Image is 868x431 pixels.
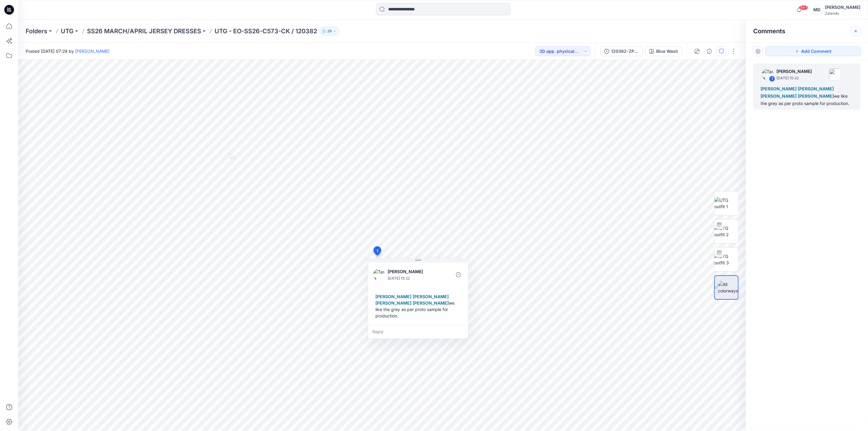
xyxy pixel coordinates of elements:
p: 29 [327,28,332,34]
a: Folders [26,27,47,35]
div: MD [812,4,823,15]
a: [PERSON_NAME] [75,49,110,54]
div: Reply [368,325,468,339]
span: [PERSON_NAME] [413,300,449,306]
img: Tania Baumeister-Hanff [762,68,774,81]
span: [PERSON_NAME] [798,93,834,99]
span: Posted [DATE] 07:29 by [26,48,110,54]
span: [PERSON_NAME] [798,86,834,91]
img: UTG outfit 1 [714,197,738,210]
button: Blue Wash [646,46,682,56]
p: [PERSON_NAME] [776,68,812,75]
span: [PERSON_NAME] [413,294,449,299]
button: Add Comment [765,46,861,56]
p: [PERSON_NAME] [388,268,437,275]
img: Tania Baumeister-Hanff [373,269,385,281]
span: 1 [377,248,378,254]
span: [PERSON_NAME] [375,300,411,306]
h2: Comments [753,27,785,35]
div: [PERSON_NAME] [825,4,860,11]
p: UTG - EO-SS26-C573-CK / 120382 [215,27,317,35]
img: UTG outfit 2 [714,225,738,238]
div: Zalando [825,11,860,16]
p: [DATE] 15:22 [776,75,812,81]
a: SS26 MARCH/APRIL JERSEY DRESSES [87,27,201,35]
p: [DATE] 15:22 [388,275,437,281]
div: 120382-ZPL DEV2 KM [611,48,639,55]
span: [PERSON_NAME] [761,86,797,91]
span: [PERSON_NAME] [761,93,797,99]
img: UTG outfit 3 [714,253,738,266]
button: Details [704,46,714,56]
a: UTG [61,27,74,35]
div: we like the grey as per proto sample for production. [373,291,463,321]
div: 1 [769,76,775,82]
div: Blue Wash [656,48,678,55]
span: 99+ [799,5,808,10]
button: 29 [320,27,339,35]
div: we like the grey as per proto sample for production. [761,85,853,107]
img: All colorways [718,281,738,294]
span: [PERSON_NAME] [375,294,411,299]
button: 120382-ZPL DEV2 KM [600,46,643,56]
